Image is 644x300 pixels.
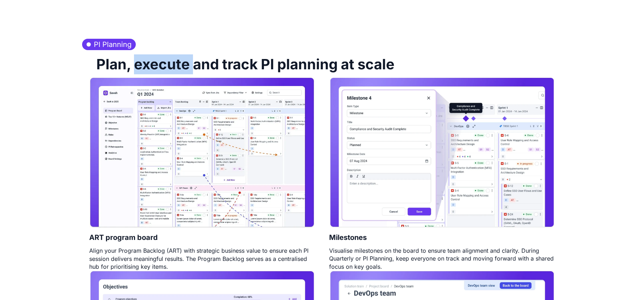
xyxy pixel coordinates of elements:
[329,247,555,270] div: Visualise milestones on the board to ensure team alignment and clarity. During Quarterly or PI Pl...
[329,228,367,247] h4: Milestones
[89,247,315,270] div: Align your Program Backlog (ART) with strategic business value to ensure each PI session delivers...
[608,266,644,300] iframe: Chat Widget
[89,228,158,247] h4: ART program board
[82,39,136,50] h3: PI Planning
[89,50,395,77] h2: Plan, execute and track PI planning at scale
